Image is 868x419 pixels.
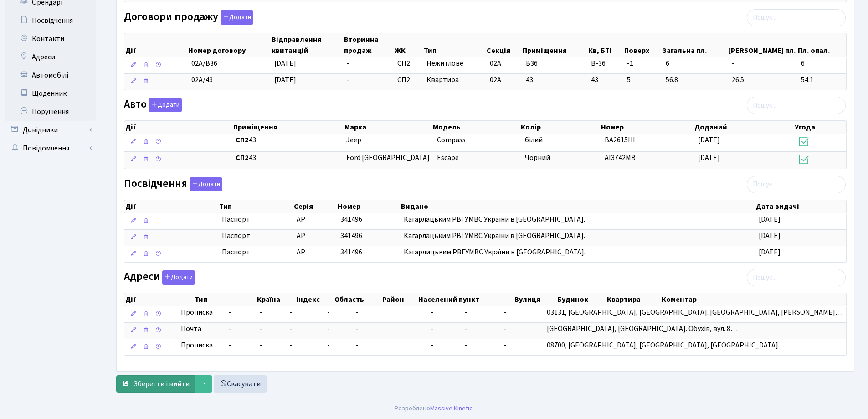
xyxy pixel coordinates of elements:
span: 6 [801,58,842,69]
span: - [290,307,293,317]
span: - [431,307,434,317]
span: [DATE] [274,58,296,68]
span: Кагарлацьким РВГУМВС України в [GEOGRAPHIC_DATA]. [404,214,585,224]
th: Марка [344,121,432,134]
span: Ford [GEOGRAPHIC_DATA] [346,153,430,163]
label: Авто [124,98,182,112]
span: Compass [437,135,466,145]
th: Тип [423,33,486,57]
span: - [327,324,330,334]
button: Адреси [162,270,195,285]
span: 54.1 [801,75,842,85]
span: - [356,324,359,334]
span: - [356,307,359,317]
span: 5 [627,75,658,85]
input: Пошук... [747,97,846,114]
span: - [259,340,262,350]
a: Адреси [5,48,96,66]
span: Почта [181,324,201,334]
span: [DATE] [759,247,781,257]
span: 43 [236,135,339,145]
a: Додати [218,9,253,25]
span: АР [297,214,305,224]
th: ЖК [394,33,423,57]
span: - [504,324,507,334]
span: [DATE] [274,75,296,85]
th: Видано [400,200,755,213]
th: Район [381,293,417,306]
span: - [229,324,252,334]
span: Зберегти і вийти [134,379,190,389]
th: Номер договору [187,33,270,57]
span: Паспорт [222,214,289,225]
input: Пошук... [747,176,846,193]
span: Прописка [181,307,213,318]
th: Відправлення квитанцій [271,33,343,57]
span: білий [525,135,543,145]
label: Адреси [124,270,195,285]
th: Країна [256,293,296,306]
span: [DATE] [698,153,720,163]
span: [DATE] [759,214,781,224]
label: Посвідчення [124,177,222,191]
th: Тип [194,293,256,306]
span: 02А [490,75,501,85]
span: 341496 [340,231,362,241]
a: Довідники [5,121,96,139]
th: Номер [337,200,400,213]
th: Загальна пл. [662,33,728,57]
th: Квартира [606,293,661,306]
span: - [465,324,467,334]
span: 03131, [GEOGRAPHIC_DATA], [GEOGRAPHIC_DATA]. [GEOGRAPHIC_DATA], [PERSON_NAME]… [547,307,842,317]
a: Контакти [5,30,96,48]
th: Пл. опал. [797,33,846,57]
th: Коментар [661,293,846,306]
span: АР [297,247,305,257]
th: Населений пункт [417,293,514,306]
th: Серія [293,200,337,213]
span: 341496 [340,247,362,257]
span: - [259,324,262,334]
span: - [229,340,252,351]
span: Нежитлове [426,58,483,69]
span: Escape [437,153,459,163]
span: - [327,340,330,350]
span: 341496 [340,214,362,224]
th: Поверх [623,33,662,57]
a: Повідомлення [5,139,96,157]
th: Дії [124,33,187,57]
span: АР [297,231,305,241]
span: - [327,307,330,317]
a: Посвідчення [5,11,96,30]
button: Посвідчення [190,177,222,191]
span: 02А [490,58,501,68]
span: В-36 [591,58,620,69]
th: Секція [486,33,522,57]
span: - [732,58,794,69]
span: - [290,324,293,334]
span: - [356,340,359,350]
span: 02А/43 [191,75,213,85]
span: Паспорт [222,247,289,258]
span: [DATE] [698,135,720,145]
span: Квартира [426,75,483,85]
a: Порушення [5,103,96,121]
th: Індекс [295,293,334,306]
a: Скасувати [214,375,267,393]
button: Зберегти і вийти [116,375,195,393]
span: - [465,307,467,317]
span: 6 [666,58,724,69]
a: Автомобілі [5,66,96,84]
th: Дії [124,200,218,213]
span: Кагарлацьким РВГУМВС України в [GEOGRAPHIC_DATA]. [404,231,585,241]
span: - [347,58,349,68]
span: 43 [236,153,339,163]
b: СП2 [236,153,249,163]
span: 02А/В36 [191,58,217,68]
a: Додати [187,176,222,191]
th: Вулиця [514,293,556,306]
span: 43 [591,75,620,85]
span: - [504,340,507,350]
th: Кв, БТІ [587,33,623,57]
th: Модель [432,121,520,134]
